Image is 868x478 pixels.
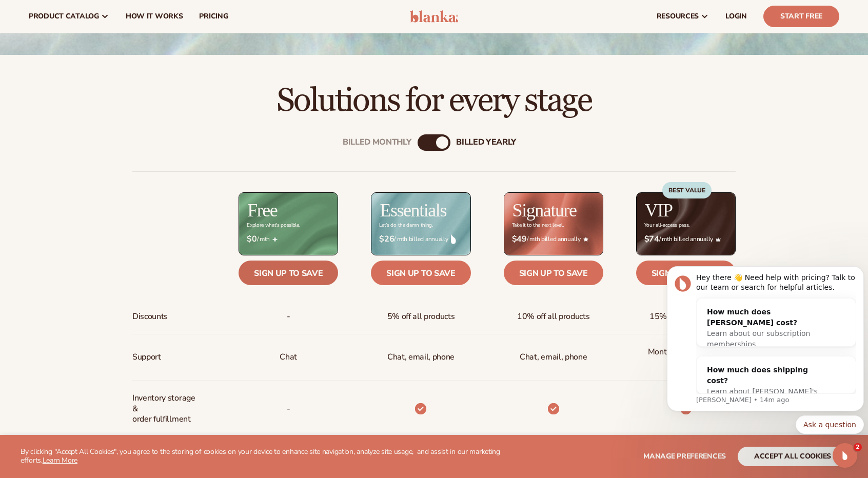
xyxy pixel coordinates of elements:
img: free_bg.png [239,193,338,255]
strong: $0 [247,234,257,244]
div: Billed Monthly [343,137,411,147]
img: logo [410,10,459,23]
div: Your all-access pass. [644,223,689,228]
div: Let’s do the damn thing. [379,223,432,228]
p: By clicking "Accept All Cookies", you agree to the storing of cookies on your device to enhance s... [21,448,508,465]
span: - [287,307,290,326]
span: Manage preferences [643,451,726,461]
button: accept all cookies [738,447,847,466]
a: Sign up to save [371,261,470,285]
span: / mth billed annually [644,234,727,244]
strong: $26 [379,234,394,244]
iframe: Intercom live chat [833,443,857,468]
span: LOGIN [725,12,747,21]
img: Star_6.png [583,237,588,242]
h2: Solutions for every stage [29,84,839,118]
strong: $49 [512,234,527,244]
p: Chat, email, phone [387,348,455,367]
span: Chat, email, phone [520,348,587,367]
div: Explore what's possible. [247,223,300,228]
div: billed Yearly [456,137,516,147]
img: Signature_BG_eeb718c8-65ac-49e3-a4e5-327c6aa73146.jpg [504,193,603,255]
a: Sign up to save [504,261,603,285]
img: Free_Icon_bb6e7c7e-73f8-44bd-8ed0-223ea0fc522e.png [272,237,278,242]
iframe: Intercom notifications message [663,233,868,450]
img: VIP_BG_199964bd-3653-43bc-8a67-789d2d7717b9.jpg [637,193,735,255]
span: resources [657,12,699,21]
div: BEST VALUE [662,182,712,198]
h2: Free [247,201,277,220]
img: Essentials_BG_9050f826-5aa9-47d9-a362-757b82c62641.jpg [371,193,470,255]
span: 5% off all products [387,307,455,326]
p: - [287,400,290,419]
h2: VIP [645,201,673,220]
span: / mth [247,234,330,244]
a: Sign up to save [239,261,338,285]
span: / mth billed annually [379,234,462,244]
a: Learn More [43,455,77,465]
span: 10% off all products [517,307,590,326]
div: Take it to the next level. [512,223,564,228]
span: / mth billed annually [512,234,595,244]
strong: $74 [644,234,659,244]
img: drop.png [451,234,456,244]
span: product catalog [29,12,99,21]
h2: Signature [512,201,577,220]
span: Support [132,348,161,367]
a: Start Free [763,6,839,27]
span: pricing [199,12,228,21]
p: Chat [280,348,297,367]
button: Manage preferences [643,447,726,466]
h2: Essentials [380,201,446,220]
span: Inventory storage & order fulfillment [132,389,201,429]
span: 15% off all products [649,307,722,326]
span: Monthly 1:1 coaching for 1 year [644,343,727,372]
span: 2 [854,443,862,451]
a: Sign up to save [636,261,736,285]
span: How It Works [126,12,183,21]
span: Discounts [132,307,168,326]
